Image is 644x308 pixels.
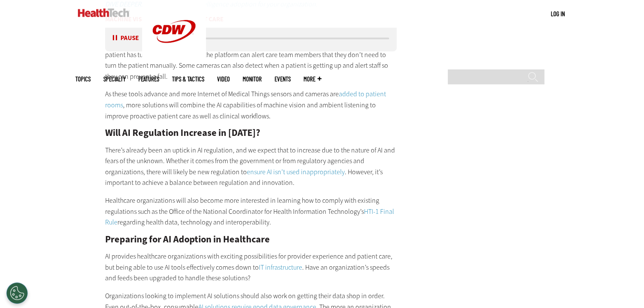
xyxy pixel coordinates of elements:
p: As these tools advance and more Internet of Medical Things sensors and cameras are , more solutio... [105,89,397,121]
a: Tips & Tactics [172,76,204,82]
a: Log in [551,10,565,17]
a: ensure AI isn’t used inappropriately [247,167,345,176]
span: More [303,76,321,82]
span: Topics [75,76,91,82]
img: Home [78,9,129,17]
button: Open Preferences [6,282,28,304]
h2: Will AI Regulation Increase in [DATE]? [105,128,397,138]
p: AI provides healthcare organizations with exciting possibilities for provider experience and pati... [105,251,397,284]
div: Cookies Settings [6,282,28,304]
h2: Preparing for AI Adoption in Healthcare [105,235,397,244]
a: Events [275,76,291,82]
a: MonITor [243,76,262,82]
a: Features [138,76,159,82]
div: User menu [551,9,565,18]
span: Specialty [103,76,126,82]
p: There’s already been an uptick in AI regulation, and we expect that to increase due to the nature... [105,145,397,188]
p: Healthcare organizations will also become more interested in learning how to comply with existing... [105,195,397,228]
a: Video [217,76,230,82]
a: IT infrastructure [259,263,302,272]
a: CDW [142,56,206,65]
